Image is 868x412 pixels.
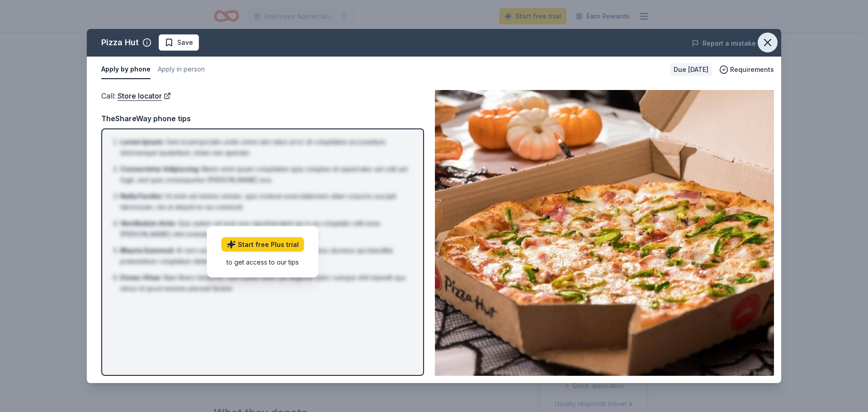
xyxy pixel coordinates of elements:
span: Donec Vitae : [120,274,162,281]
button: Report a mistake [692,38,756,49]
li: Nemo enim ipsam voluptatem quia voluptas sit aspernatur aut odit aut fugit, sed quia consequuntur... [120,164,410,185]
a: Store locator [118,90,171,102]
button: Requirements [719,64,774,75]
span: Nulla Facilisi : [120,192,163,200]
li: Quis autem vel eum iure reprehenderit qui in ea voluptate velit esse [PERSON_NAME] nihil molestia... [120,218,410,240]
span: Lorem Ipsum : [120,138,165,146]
span: Save [177,37,193,48]
div: TheShareWay phone tips [101,113,424,124]
a: Start free Plus trial [222,237,304,252]
li: Sed ut perspiciatis unde omnis iste natus error sit voluptatem accusantium doloremque laudantium,... [120,137,410,158]
span: Requirements [730,64,774,75]
span: Mauris Euismod : [120,246,175,254]
div: to get access to our tips [222,257,304,267]
li: At vero eos et accusamus et iusto odio dignissimos ducimus qui blanditiis praesentium voluptatum ... [120,245,410,267]
li: Ut enim ad minima veniam, quis nostrum exercitationem ullam corporis suscipit laboriosam, nisi ut... [120,191,410,213]
button: Apply in person [158,60,205,79]
img: Image for Pizza Hut [435,90,774,376]
button: Save [159,34,199,51]
span: Vestibulum Ante : [120,219,176,227]
div: Due [DATE] [670,63,712,76]
div: Call : [101,90,424,102]
li: Nam libero tempore, cum soluta nobis est eligendi optio cumque nihil impedit quo minus id quod ma... [120,272,410,294]
button: Apply by phone [101,60,151,79]
div: Pizza Hut [101,35,139,50]
span: Consectetur Adipiscing : [120,165,200,173]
